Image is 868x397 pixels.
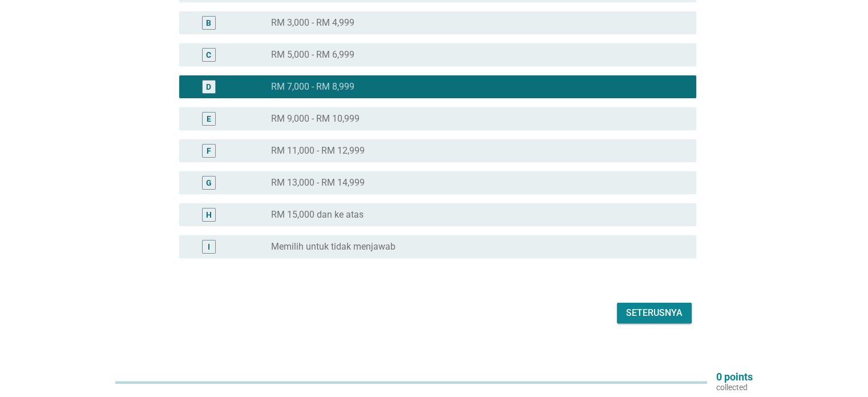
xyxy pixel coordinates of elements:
p: 0 points [716,372,753,382]
label: RM 13,000 - RM 14,999 [271,177,365,189]
div: G [206,177,212,189]
label: RM 3,000 - RM 4,999 [271,17,354,29]
label: Memilih untuk tidak menjawab [271,241,395,252]
label: RM 9,000 - RM 10,999 [271,113,360,125]
div: H [206,209,212,221]
p: collected [716,382,753,392]
label: RM 11,000 - RM 12,999 [271,145,365,157]
div: F [207,145,211,157]
div: I [208,241,210,253]
div: E [207,113,211,125]
label: RM 7,000 - RM 8,999 [271,81,354,93]
div: Seterusnya [626,306,683,320]
button: Seterusnya [617,303,692,323]
div: B [206,17,211,29]
div: C [206,49,211,61]
label: RM 5,000 - RM 6,999 [271,49,354,61]
label: RM 15,000 dan ke atas [271,209,364,220]
div: D [206,81,211,93]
